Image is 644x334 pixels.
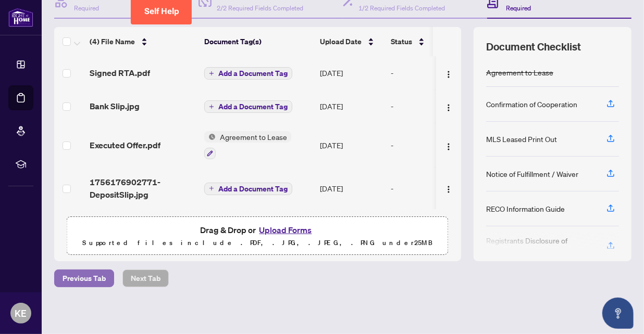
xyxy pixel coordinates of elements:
[209,186,214,191] span: plus
[54,269,114,287] button: Previous Tab
[204,67,292,80] button: Add a Document Tag
[200,223,315,237] span: Drag & Drop or
[391,36,412,47] span: Status
[444,185,453,194] img: Logo
[209,71,214,76] span: plus
[8,8,33,27] img: logo
[320,36,362,47] span: Upload Date
[204,100,292,113] button: Add a Document Tag
[358,4,445,12] span: 1/2 Required Fields Completed
[256,223,315,237] button: Upload Forms
[204,67,292,80] button: Add a Document Tag
[316,56,387,89] td: [DATE]
[122,269,169,287] button: Next Tab
[391,139,471,151] div: -
[440,65,457,81] button: Logo
[204,183,292,195] button: Add a Document Tag
[90,176,196,201] span: 1756176902771-DepositSlip.jpg
[73,237,442,249] p: Supported files include .PDF, .JPG, .JPEG, .PNG under 25 MB
[440,137,457,153] button: Logo
[316,168,387,209] td: [DATE]
[486,40,581,54] span: Document Checklist
[204,131,216,143] img: Status Icon
[204,100,292,113] button: Add a Document Tag
[63,270,106,287] span: Previous Tab
[85,27,200,56] th: (4) File Name
[204,182,292,195] button: Add a Document Tag
[486,133,557,145] div: MLS Leased Print Out
[90,100,140,112] span: Bank Slip.jpg
[444,143,453,151] img: Logo
[204,131,291,159] button: Status IconAgreement to Lease
[316,123,387,168] td: [DATE]
[391,183,471,194] div: -
[391,67,471,79] div: -
[486,168,578,179] div: Notice of Fulfillment / Waiver
[391,100,471,112] div: -
[486,203,565,214] div: RECO Information Guide
[316,27,387,56] th: Upload Date
[218,70,288,77] span: Add a Document Tag
[440,98,457,114] button: Logo
[90,139,160,151] span: Executed Offer.pdf
[486,98,577,110] div: Confirmation of Cooperation
[218,103,288,110] span: Add a Document Tag
[217,4,303,12] span: 2/2 Required Fields Completed
[200,27,316,56] th: Document Tag(s)
[15,306,27,320] span: KE
[74,4,99,12] span: Required
[216,131,291,143] span: Agreement to Lease
[506,4,531,12] span: Required
[387,27,475,56] th: Status
[440,180,457,197] button: Logo
[316,89,387,123] td: [DATE]
[144,6,179,16] span: Self Help
[67,217,448,255] span: Drag & Drop orUpload FormsSupported files include .PDF, .JPG, .JPEG, .PNG under25MB
[209,104,214,109] span: plus
[90,36,135,47] span: (4) File Name
[218,185,288,192] span: Add a Document Tag
[602,298,634,329] button: Open asap
[444,70,453,79] img: Logo
[444,104,453,112] img: Logo
[486,67,553,78] div: Agreement to Lease
[90,67,150,79] span: Signed RTA.pdf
